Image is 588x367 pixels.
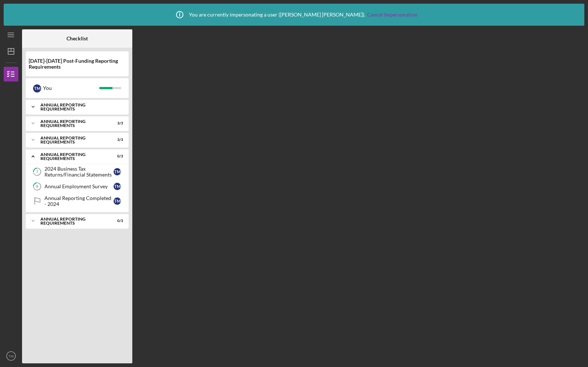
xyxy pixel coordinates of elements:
div: 3 / 3 [110,121,123,126]
a: Annual Reporting Completed - 2024TM [29,194,125,208]
div: 0 / 3 [110,154,123,159]
div: [DATE]-[DATE] Post-Funding Reporting Requirements [29,58,126,70]
a: 72024 Business Tax Returns/Financial StatementsTM [29,164,125,179]
div: Annual Reporting Requirements [40,103,119,111]
div: 2024 Business Tax Returns/Financial Statements [44,166,114,178]
div: You [43,82,99,94]
div: Annual Reporting Requirements [40,136,105,144]
b: Checklist [67,36,88,41]
div: 3 / 3 [110,138,123,142]
tspan: 7 [36,170,39,174]
div: Annual Reporting Completed - 2024 [44,195,114,207]
a: 8Annual Employment SurveyTM [29,179,125,194]
div: Annual Reporting Requirements [40,152,105,161]
tspan: 8 [36,184,38,189]
a: Cancel Impersonation [367,12,417,18]
div: T M [114,168,121,175]
button: TM [4,349,18,363]
div: T M [114,197,121,205]
div: You are currently impersonating a user ( [PERSON_NAME] [PERSON_NAME] ). [171,6,417,24]
div: 0 / 3 [110,219,123,223]
div: T M [33,84,41,92]
text: TM [8,354,14,358]
div: T M [114,183,121,190]
div: Annual Reporting Requirements [40,217,105,225]
div: Annual Employment Survey [44,183,114,189]
div: Annual Reporting Requirements [40,119,105,128]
